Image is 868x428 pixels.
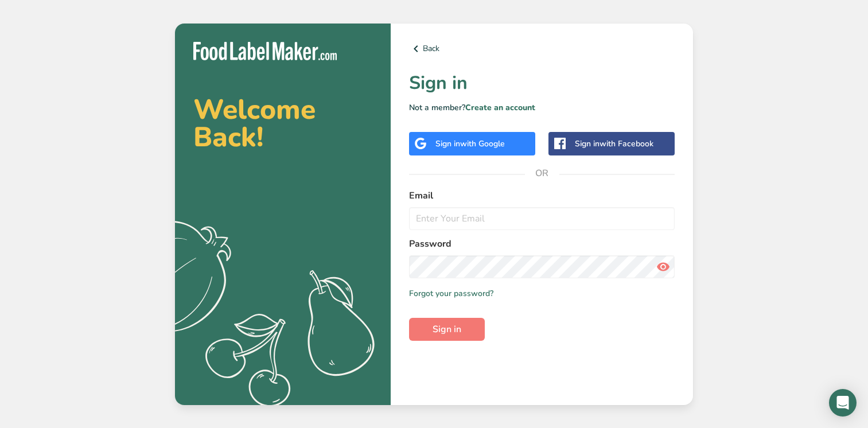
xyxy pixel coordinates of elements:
[409,42,675,56] a: Back
[193,96,372,151] h2: Welcome Back!
[409,69,675,97] h1: Sign in
[600,138,653,149] span: with Facebook
[409,189,675,203] label: Email
[409,207,675,230] input: Enter Your Email
[409,318,485,341] button: Sign in
[409,102,675,114] p: Not a member?
[575,138,653,150] div: Sign in
[409,237,675,251] label: Password
[193,42,337,61] img: Food Label Maker
[829,389,857,417] div: Open Intercom Messenger
[433,322,461,336] span: Sign in
[460,138,505,149] span: with Google
[525,156,559,190] span: OR
[435,138,505,150] div: Sign in
[409,287,493,299] a: Forgot your password?
[465,102,535,113] a: Create an account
